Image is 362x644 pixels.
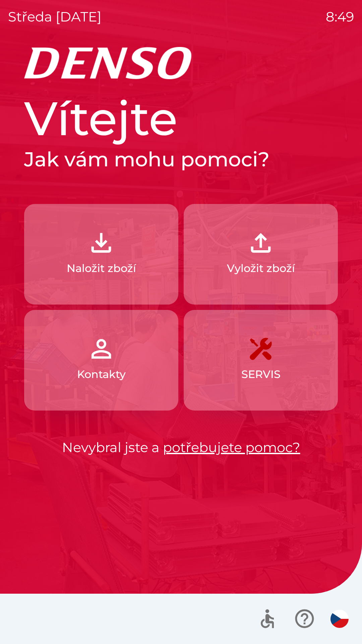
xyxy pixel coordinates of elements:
[24,147,338,172] h2: Jak vám mohu pomoci?
[86,228,116,258] img: 918cc13a-b407-47b8-8082-7d4a57a89498.png
[326,7,354,27] p: 8:49
[77,366,126,382] p: Kontakty
[163,439,300,455] a: potřebujete pomoc?
[184,204,338,305] button: Vyložit zboží
[24,310,178,411] button: Kontakty
[241,366,281,382] p: SERVIS
[330,610,349,628] img: cs flag
[24,47,338,79] img: Logo
[8,7,102,27] p: středa [DATE]
[24,90,338,147] h1: Vítejte
[24,437,338,458] p: Nevybral jste a
[184,310,338,411] button: SERVIS
[86,334,116,364] img: 072f4d46-cdf8-44b2-b931-d189da1a2739.png
[67,260,136,276] p: Naložit zboží
[246,334,276,364] img: 7408382d-57dc-4d4c-ad5a-dca8f73b6e74.png
[24,204,178,305] button: Naložit zboží
[227,260,295,276] p: Vyložit zboží
[246,228,276,258] img: 2fb22d7f-6f53-46d3-a092-ee91fce06e5d.png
